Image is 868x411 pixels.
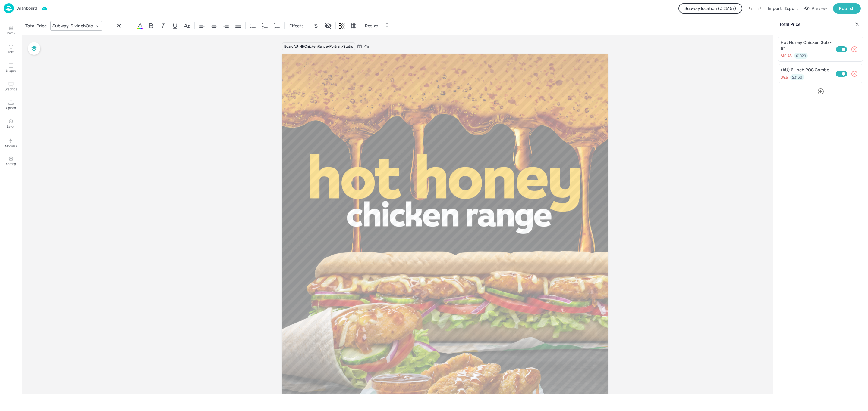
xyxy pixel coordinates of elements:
[784,5,798,11] div: Export
[282,42,355,51] div: Board AU-HHChickenRange-Portrait-Static
[841,71,847,77] span: Check out-of-stock
[768,5,782,11] div: Import
[288,23,305,29] span: Effects
[800,4,831,13] button: Preview
[755,3,765,14] label: Redo (Ctrl + Y)
[841,46,847,52] span: Check out-of-stock
[364,23,379,29] span: Resize
[812,5,827,12] div: Preview
[24,21,48,31] div: Total Price
[833,3,861,14] button: Publish
[51,21,94,30] div: Subway-SixInchOfc
[311,21,321,31] div: Hide symbol
[678,3,742,14] button: Subway location (#25157)
[779,17,852,32] p: Total Price
[781,67,829,73] div: (AU) 6-Inch POS Combo
[781,39,835,51] div: Hot Honey Chicken Sub - 6"
[781,75,788,80] div: $ 4.6
[781,53,792,58] div: $ 10.45
[745,3,755,14] label: Undo (Ctrl + Z)
[790,74,804,80] div: 23130
[839,5,855,12] div: Publish
[4,3,14,13] img: logo-86c26b7e.jpg
[794,53,808,59] div: 61929
[16,6,37,10] p: Dashboard
[323,21,333,31] div: Display condition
